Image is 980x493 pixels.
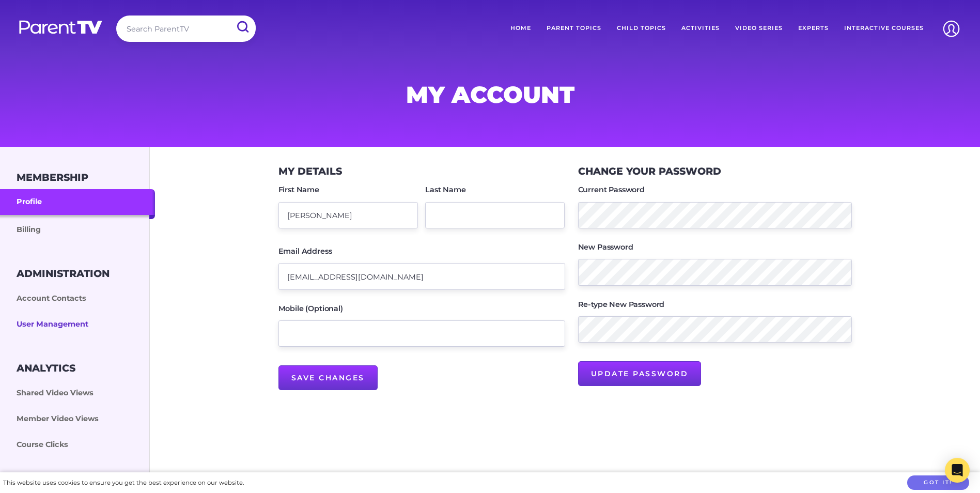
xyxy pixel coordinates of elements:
[727,16,790,41] a: Video Series
[503,16,539,41] a: Home
[17,362,75,374] h3: Analytics
[578,243,633,251] label: New Password
[116,16,256,42] input: Search ParentTV
[945,458,970,483] div: Open Intercom Messenger
[18,20,103,35] img: parenttv-logo-white.4c85aaf.svg
[425,186,466,193] label: Last Name
[278,165,342,177] h3: My Details
[938,16,965,42] img: Account
[278,305,343,312] label: Mobile (Optional)
[790,16,836,41] a: Experts
[674,16,727,41] a: Activities
[241,84,739,105] h1: My Account
[578,301,665,308] label: Re-type New Password
[836,16,931,41] a: Interactive Courses
[578,361,702,386] input: Update Password
[278,248,332,255] label: Email Address
[907,475,969,490] button: Got it!
[578,186,645,193] label: Current Password
[17,172,88,183] h3: Membership
[578,165,721,177] h3: Change your Password
[609,16,674,41] a: Child Topics
[229,16,256,39] input: Submit
[278,365,378,390] input: Save Changes
[3,477,244,488] div: This website uses cookies to ensure you get the best experience on our website.
[278,186,319,193] label: First Name
[539,16,609,41] a: Parent Topics
[17,268,110,280] h3: Administration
